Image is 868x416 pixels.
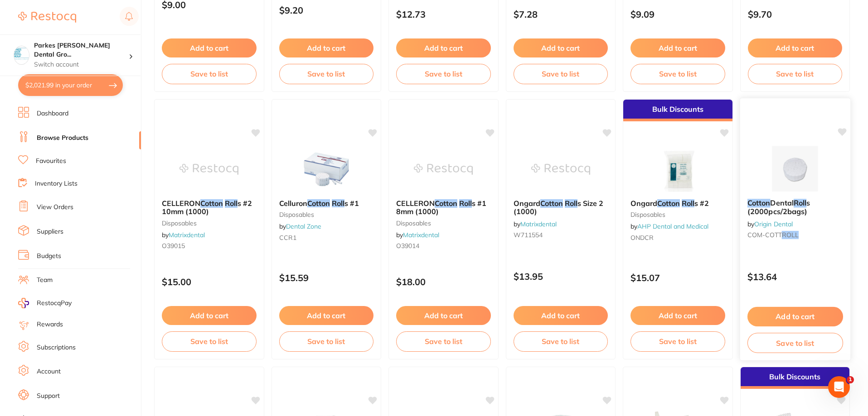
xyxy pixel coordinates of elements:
[37,320,63,329] a: Rewards
[747,333,843,353] button: Save to list
[396,220,491,227] small: disposables
[37,343,76,352] a: Subscriptions
[514,231,543,239] span: W711554
[179,147,238,192] img: CELLERON Cotton Rolls #2 10mm (1000)
[682,199,694,208] em: Roll
[279,273,374,283] p: $15.59
[279,306,374,325] button: Add to cart
[396,199,486,216] span: s #1 8mm (1000)
[648,147,707,192] img: Ongard Cotton Rolls #2
[403,231,439,239] a: Matrixdental
[514,220,557,228] span: by
[162,220,257,227] small: disposables
[630,211,725,218] small: disposables
[162,331,257,351] button: Save to list
[630,222,708,230] span: by
[514,199,603,216] span: s Size 2 (1000)
[414,147,473,192] img: CELLERON Cotton Rolls #1 8mm (1000)
[748,38,843,57] button: Add to cart
[514,331,608,351] button: Save to list
[514,9,608,19] p: $7.28
[847,376,854,383] span: 1
[162,199,252,216] span: s #2 10mm (1000)
[37,227,63,236] a: Suppliers
[396,64,491,84] button: Save to list
[630,9,725,19] p: $9.09
[37,367,61,376] a: Account
[514,271,608,282] p: $13.95
[396,231,439,239] span: by
[279,64,374,84] button: Save to list
[514,199,608,216] b: Ongard Cotton Rolls Size 2 (1000)
[741,367,850,389] div: Bulk Discounts
[34,41,129,59] h4: Parkes Baker Dental Group
[37,299,72,308] span: RestocqPay
[279,199,307,208] span: Celluron
[396,38,491,57] button: Add to cart
[637,222,708,230] a: AHP Dental and Medical
[37,109,68,118] a: Dashboard
[396,331,491,351] button: Save to list
[344,199,359,208] span: s #1
[765,146,824,191] img: Cotton Dental Rolls (2000pcs/2bags)
[162,242,185,250] span: O39015
[162,277,257,287] p: $15.00
[630,199,725,207] b: Ongard Cotton Rolls #2
[18,298,72,308] a: RestocqPay
[828,376,850,398] iframe: Intercom live chat
[396,9,491,19] p: $12.73
[435,199,457,208] em: Cotton
[514,64,608,84] button: Save to list
[623,100,732,121] div: Bulk Discounts
[396,242,419,250] span: O39014
[520,220,557,228] a: Matrixdental
[396,199,435,208] span: CELLERON
[540,199,563,208] em: Cotton
[34,60,129,69] p: Switch account
[747,198,810,216] span: s (2000pcs/2bags)
[37,203,73,212] a: View Orders
[162,38,257,57] button: Add to cart
[793,198,806,207] em: Roll
[279,222,321,230] span: by
[694,199,709,208] span: s #2
[396,277,491,287] p: $18.00
[514,306,608,325] button: Add to cart
[748,64,843,84] button: Save to list
[18,74,123,96] button: $2,021.99 in your order
[396,199,491,216] b: CELLERON Cotton Rolls #1 8mm (1000)
[747,272,843,282] p: $13.64
[630,199,657,208] span: Ongard
[531,147,590,192] img: Ongard Cotton Rolls Size 2 (1000)
[36,157,66,166] a: Favourites
[162,199,257,216] b: CELLERON Cotton Rolls #2 10mm (1000)
[169,231,205,239] a: Matrixdental
[286,222,321,230] a: Dental Zone
[332,199,344,208] em: Roll
[514,199,540,208] span: Ongard
[748,9,843,19] p: $9.70
[35,179,78,188] a: Inventory Lists
[307,199,330,208] em: Cotton
[514,38,608,57] button: Add to cart
[162,306,257,325] button: Add to cart
[37,134,88,143] a: Browse Products
[747,199,843,215] b: Cotton Dental Rolls (2000pcs/2bags)
[747,307,843,326] button: Add to cart
[279,331,374,351] button: Save to list
[747,198,770,207] em: Cotton
[162,64,257,84] button: Save to list
[630,64,725,84] button: Save to list
[630,306,725,325] button: Add to cart
[225,199,238,208] em: Roll
[459,199,472,208] em: Roll
[630,273,725,283] p: $15.07
[747,220,792,228] span: by
[162,231,205,239] span: by
[279,211,374,218] small: Disposables
[162,199,200,208] span: CELLERON
[396,306,491,325] button: Add to cart
[630,331,725,351] button: Save to list
[37,252,61,261] a: Budgets
[37,392,60,401] a: Support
